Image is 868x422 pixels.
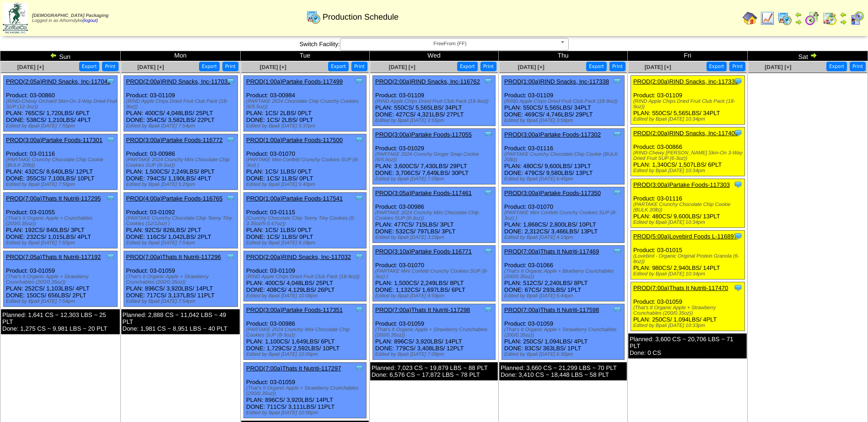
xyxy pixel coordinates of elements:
img: Tooltip [613,247,622,256]
td: Thu [498,51,627,61]
a: PROD(3:00a)Partake Foods-117351 [246,306,343,313]
span: Logged in as Athorndyke [32,13,108,23]
img: arrowleft.gif [50,52,57,59]
a: PROD(3:00a)Partake Foods-117055 [375,131,472,138]
div: Edited by Bpali [DATE] 4:19pm [504,235,624,240]
div: Product: 03-00986 PLAN: 1,100CS / 1,649LBS / 6PLT DONE: 1,729CS / 2,592LBS / 10PLT [244,304,367,360]
div: Product: 03-01109 PLAN: 550CS / 5,565LBS / 34PLT [631,76,744,125]
div: Edited by Bpali [DATE] 7:54pm [126,123,237,129]
img: Tooltip [355,305,364,314]
a: [DATE] [+] [260,64,286,70]
div: Product: 03-00986 PLAN: 477CS / 715LBS / 3PLT DONE: 532CS / 797LBS / 3PLT [372,187,495,243]
a: PROD(3:05a)Partake Foods-117461 [375,190,472,196]
a: PROD(7:00a)Thats It Nutriti-117297 [246,365,341,372]
div: (PARTAKE Mini Confetti Crunchy Cookies SUP (8‐3oz) ) [246,157,366,168]
div: Planned: 2,888 CS ~ 11,042 LBS ~ 49 PLT Done: 1,981 CS ~ 8,951 LBS ~ 40 PLT [121,309,240,334]
div: Planned: 3,600 CS ~ 20,706 LBS ~ 71 PLT Done: 0 CS [628,333,747,359]
div: (RIND Apple Chips Dried Fruit Club Pack (18-9oz)) [375,99,495,104]
div: Product: 03-01070 PLAN: 1,868CS / 2,800LBS / 10PLT DONE: 2,312CS / 3,466LBS / 13PLT [501,187,624,243]
div: Edited by Bpali [DATE] 10:00pm [246,352,366,357]
div: Product: 03-01116 PLAN: 480CS / 9,600LBS / 13PLT [631,179,744,228]
img: Tooltip [613,77,622,86]
div: (That's It Organic Apple + Crunchables (200/0.35oz)) [6,216,117,227]
img: Tooltip [355,364,364,373]
div: Product: 03-01059 PLAN: 252CS / 1,103LBS / 4PLT DONE: 150CS / 656LBS / 2PLT [4,251,118,307]
span: [DATE] [+] [518,64,545,70]
img: arrowright.gif [840,18,847,26]
div: Planned: 1,641 CS ~ 12,303 LBS ~ 25 PLT Done: 1,275 CS ~ 9,981 LBS ~ 20 PLT [1,309,120,334]
a: PROD(3:00a)Partake Foods-117303 [633,181,730,188]
div: (PARTAKE Crunchy Chocolate Chip Cookie (BULK 20lb)) [6,157,117,168]
div: Product: 03-01116 PLAN: 432CS / 8,640LBS / 12PLT DONE: 355CS / 7,100LBS / 10PLT [4,134,118,190]
img: arrowright.gif [795,18,802,26]
div: (RIND Apple Chips Dried Fruit Club Pack (18-9oz)) [504,99,624,104]
img: Tooltip [355,252,364,261]
div: (Lovebird - Organic Original Protein Granola (6-8oz)) [633,253,744,264]
a: PROD(2:00a)RIND Snacks, Inc-117032 [246,253,351,260]
td: Sat [748,51,868,61]
img: arrowright.gif [810,52,817,59]
a: PROD(7:00a)Thats It Nutriti-117295 [6,195,101,202]
div: Product: 03-01059 PLAN: 896CS / 3,920LBS / 14PLT DONE: 711CS / 3,111LBS / 11PLT [244,363,367,418]
a: PROD(7:00a)Thats It Nutriti-117469 [504,248,599,255]
div: (PARTAKE 2024 Crunchy Mini Chocolate Chip Cookies SUP (8-3oz)) [126,157,237,168]
div: Product: 03-01059 PLAN: 896CS / 3,920LBS / 14PLT DONE: 717CS / 3,137LBS / 11PLT [124,251,237,307]
div: (PARTAKE Mini Confetti Crunchy Cookies SUP (8‐3oz) ) [375,269,495,280]
a: PROD(1:00a)Partake Foods-117541 [246,195,343,202]
div: (That's It Organic Apple + Strawberry Crunchables (200/0.35oz)) [633,305,744,316]
a: [DATE] [+] [389,64,415,70]
div: Product: 03-01109 PLAN: 400CS / 4,048LBS / 25PLT DONE: 354CS / 3,582LBS / 22PLT [124,76,237,132]
img: Tooltip [484,305,493,314]
div: Edited by Bpali [DATE] 7:55pm [6,123,117,129]
img: Tooltip [733,77,743,86]
div: (That's It Organic Apple + Strawberry Crunchables (200/0.35oz)) [375,327,495,338]
img: arrowleft.gif [840,11,847,18]
a: PROD(7:00a)Thats It Nutriti-117470 [633,285,728,291]
div: (Crunchy Chocolate Chip Teeny Tiny Cookies (6-3.35oz/5-0.67oz)) [246,216,366,227]
span: [DATE] [+] [765,64,791,70]
a: (logout) [82,18,98,23]
a: PROD(3:00a)Partake Foods-117302 [504,131,601,138]
div: (That's It Organic Apple + Strawberry Crunchables (200/0.35oz)) [6,274,117,285]
div: (That's It Organic Apple + Blueberry Crunchables (200/0.35oz)) [504,269,624,280]
button: Export [826,62,847,71]
div: (PARTAKE Mini Confetti Crunchy Cookies SUP (8‐3oz) ) [504,210,624,221]
div: Product: 03-00984 PLAN: 1CS / 2LBS / 0PLT DONE: 1CS / 2LBS / 0PLT [244,76,367,132]
div: Edited by Bpali [DATE] 7:54pm [126,299,237,304]
div: Edited by Bpali [DATE] 10:08pm [246,410,366,416]
img: Tooltip [484,130,493,139]
img: Tooltip [733,283,743,292]
div: Edited by Bpali [DATE] 10:33pm [633,323,744,328]
div: (PARTAKE 2024 Chocolate Chip Crunchy Cookies (6/5.5oz)) [246,99,366,110]
div: Product: 03-01015 PLAN: 980CS / 2,940LBS / 14PLT [631,231,744,280]
a: PROD(7:00a)Thats It Nutriti-117296 [126,253,221,260]
div: Product: 03-01070 PLAN: 1CS / 1LBS / 0PLT DONE: 1CS / 1LBS / 0PLT [244,134,367,190]
button: Export [79,62,100,71]
div: (RIND Apple Chips Dried Fruit Club Pack (18-9oz)) [246,274,366,280]
a: [DATE] [+] [17,64,44,70]
img: Tooltip [226,252,235,261]
div: (PARTAKE 2024 Crunchy Mini Chocolate Chip Cookies SUP (8-3oz)) [375,210,495,221]
button: Export [199,62,220,71]
div: Product: 03-01066 PLAN: 512CS / 2,240LBS / 8PLT DONE: 67CS / 293LBS / 1PLT [501,246,624,301]
td: Fri [627,51,748,61]
td: Sun [0,51,121,61]
img: calendarprod.gif [777,11,792,26]
a: PROD(4:00a)Partake Foods-116765 [126,195,223,202]
a: PROD(7:05a)Thats It Nutriti-117192 [6,253,101,260]
img: Tooltip [226,194,235,203]
a: PROD(3:00a)Partake Foods-117350 [504,190,601,196]
img: calendarinout.gif [822,11,837,26]
td: Tue [241,51,370,61]
img: arrowleft.gif [795,11,802,18]
img: Tooltip [226,135,235,144]
div: Edited by Bpali [DATE] 3:55pm [375,118,495,123]
button: Print [850,62,866,71]
img: Tooltip [613,188,622,197]
div: Edited by Bpali [DATE] 6:30pm [504,352,624,357]
div: Edited by Bpali [DATE] 6:44pm [504,293,624,299]
div: (PARTAKE Crunchy Chocolate Chip Cookie (BULK 20lb)) [633,202,744,213]
div: Planned: 3,660 CS ~ 21,299 LBS ~ 70 PLT Done: 3,410 CS ~ 18,448 LBS ~ 58 PLT [499,362,627,380]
